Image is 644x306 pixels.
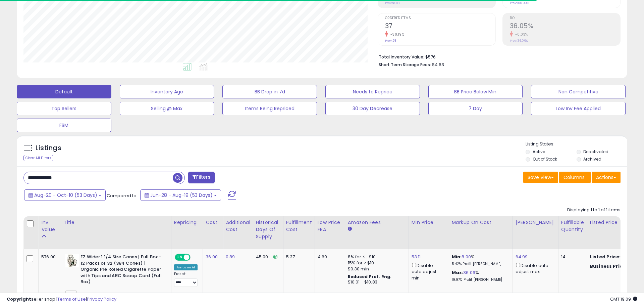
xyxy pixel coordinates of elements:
div: 8% for <= $10 [348,254,404,260]
button: Inventory Age [120,85,214,98]
button: Items Being Repriced [222,102,317,115]
div: $10.01 - $10.83 [348,279,404,285]
button: BB Drop in 7d [222,85,317,98]
button: Low Inv Fee Applied [531,102,626,115]
span: Compared to: [107,192,138,199]
div: 4.60 [318,254,340,260]
p: Listing States: [526,141,627,147]
div: Clear All Filters [23,155,53,161]
small: Prev: 100.00% [510,1,529,5]
small: -30.19% [388,32,405,37]
h2: 37 [385,22,495,31]
div: $0.30 min [348,266,404,272]
div: Fulfillment Cost [286,219,312,233]
div: Title [64,219,168,226]
p: 5.42% Profit [PERSON_NAME] [452,262,507,266]
div: 15% for > $10 [348,260,404,266]
div: 5.37 [286,254,310,260]
div: Historical Days Of Supply [256,219,280,240]
div: % [452,254,507,266]
h2: 36.05% [510,22,620,31]
button: Top Sellers [17,102,111,115]
div: Amazon AI [174,264,198,270]
button: 30 Day Decrease [325,102,420,115]
span: ROI [510,16,620,20]
button: Aug-20 - Oct-10 (53 Days) [24,189,106,201]
a: 53.11 [412,254,421,260]
div: Preset: [174,272,198,287]
div: Min Price [412,219,446,226]
strong: Copyright [7,296,31,302]
span: Aug-20 - Oct-10 (53 Days) [34,192,97,199]
a: 8.00 [462,254,471,260]
span: 2025-10-10 19:09 GMT [610,296,637,302]
a: 0.89 [226,254,235,260]
button: Save View [523,172,558,183]
label: Archived [583,156,601,162]
button: FBM [17,119,111,132]
b: Total Inventory Value: [379,54,424,60]
button: Filters [188,172,214,183]
div: Markup on Cost [452,219,510,226]
button: Needs to Reprice [325,85,420,98]
img: 51GnxDAl+eL._SL40_.jpg [65,254,79,267]
button: Jun-28 - Aug-19 (53 Days) [140,189,221,201]
div: Low Price FBA [318,219,342,233]
b: Short Term Storage Fees: [379,62,431,68]
button: Default [17,85,111,98]
small: Prev: 36.06% [510,39,528,43]
b: EZ Wider 1 1/4 Size Cones | Full Box - 12 Packs of 32 (384 Cones) | Organic Pre Rolled Cigarette ... [80,254,162,287]
th: The percentage added to the cost of goods (COGS) that forms the calculator for Min & Max prices. [449,216,513,249]
a: 36.06 [463,269,475,276]
small: Prev: $688 [385,1,399,5]
div: % [452,270,507,282]
div: Repricing [174,219,200,226]
button: Columns [559,172,591,183]
span: 1 [65,291,77,298]
a: 36.00 [206,254,218,260]
button: Actions [592,172,621,183]
label: Active [533,149,545,155]
div: Cost [206,219,220,226]
span: ON [175,255,184,260]
small: Amazon Fees. [348,226,352,232]
p: 19.97% Profit [PERSON_NAME] [452,277,507,282]
span: OFF [190,255,200,260]
button: 7 Day [428,102,523,115]
label: Deactivated [583,149,608,155]
button: Non Competitive [531,85,626,98]
div: Amazon Fees [348,219,406,226]
div: 14 [561,254,582,260]
div: Displaying 1 to 1 of 1 items [567,207,621,213]
div: 576.00 [41,254,56,260]
b: Reduced Prof. Rng. [348,274,392,279]
small: -0.03% [513,32,528,37]
div: 45.00 [256,254,278,260]
span: Columns [563,174,585,181]
a: Terms of Use [57,296,86,302]
div: Inv. value [41,219,58,233]
span: Jun-28 - Aug-19 (53 Days) [150,192,213,199]
small: Prev: 53 [385,39,396,43]
div: Disable auto adjust max [516,262,553,275]
div: seller snap | | [7,296,116,303]
button: Selling @ Max [120,102,214,115]
div: Disable auto adjust min [412,262,444,281]
b: Business Price: [590,263,627,269]
span: Ordered Items [385,16,495,20]
label: Out of Stock [533,156,557,162]
div: Additional Cost [226,219,250,233]
a: 64.99 [516,254,528,260]
div: [PERSON_NAME] [516,219,555,226]
b: Max: [452,269,464,276]
li: $576 [379,52,615,60]
h5: Listings [36,143,61,153]
div: Fulfillable Quantity [561,219,584,233]
span: $4.63 [432,61,444,68]
button: BB Price Below Min [428,85,523,98]
b: Listed Price: [590,254,621,260]
b: Min: [452,254,462,260]
a: Privacy Policy [87,296,116,302]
